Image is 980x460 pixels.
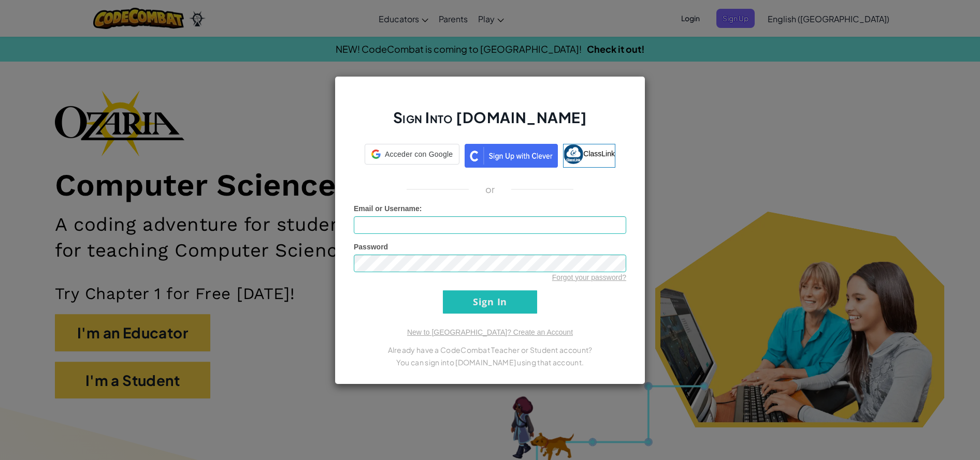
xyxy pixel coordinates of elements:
[465,144,558,168] img: clever_sso_button@2x.png
[583,149,615,157] span: ClassLink
[354,356,626,368] p: You can sign into [DOMAIN_NAME] using that account.
[443,290,537,314] input: Sign In
[365,144,459,168] a: Acceder con Google
[385,149,453,159] span: Acceder con Google
[354,344,626,356] p: Already have a CodeCombat Teacher or Student account?
[485,183,495,196] p: or
[564,144,583,164] img: classlink-logo-small.png
[354,204,420,213] span: Email or Username
[354,243,388,251] span: Password
[407,328,573,336] a: New to [GEOGRAPHIC_DATA]? Create an Account
[354,203,422,214] label: :
[354,108,626,138] h2: Sign Into [DOMAIN_NAME]
[552,273,626,281] a: Forgot your password?
[365,144,459,165] div: Acceder con Google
